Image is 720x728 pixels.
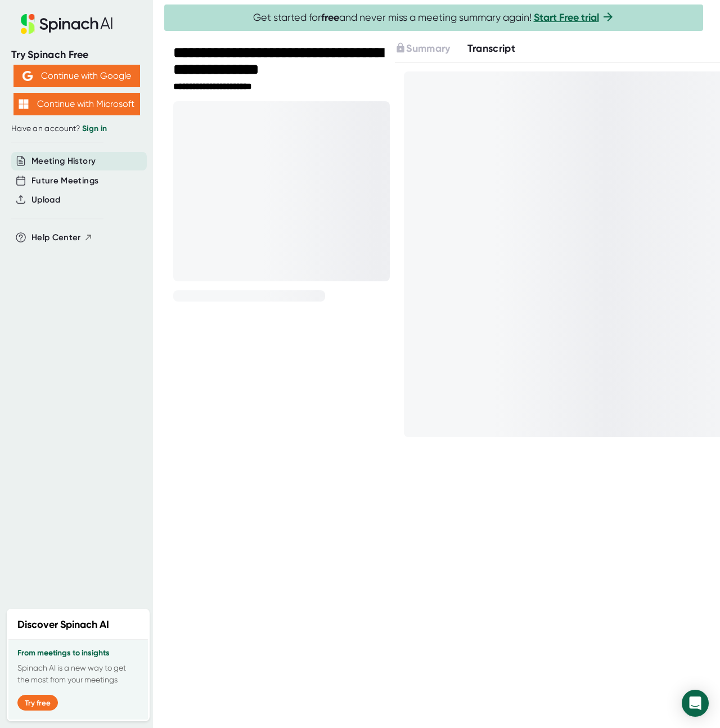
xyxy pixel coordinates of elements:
div: Upgrade to access [395,41,467,56]
button: Try free [17,695,58,711]
button: Continue with Google [13,65,140,87]
button: Help Center [31,231,93,244]
div: Have an account? [11,124,142,134]
img: Aehbyd4JwY73AAAAAElFTkSuQmCC [22,71,33,81]
button: Future Meetings [31,174,98,187]
button: Summary [395,41,450,56]
p: Spinach AI is a new way to get the most from your meetings [17,662,139,686]
h3: From meetings to insights [17,649,139,658]
span: Get started for and never miss a meeting summary again! [253,11,615,24]
span: Transcript [467,42,516,55]
div: Try Spinach Free [11,48,142,61]
div: Open Intercom Messenger [682,690,709,717]
b: free [321,11,339,24]
button: Meeting History [31,155,96,168]
span: Summary [406,42,450,55]
button: Continue with Microsoft [13,93,140,115]
span: Help Center [31,231,81,244]
a: Sign in [82,124,107,133]
h2: Discover Spinach AI [17,617,109,632]
button: Transcript [467,41,516,56]
button: Upload [31,194,60,206]
a: Start Free trial [534,11,599,24]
